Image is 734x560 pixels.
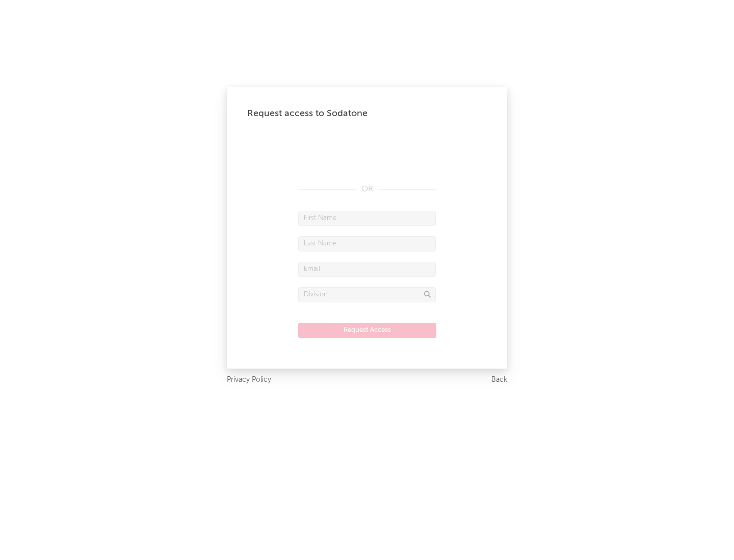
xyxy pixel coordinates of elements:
a: Privacy Policy [227,374,271,386]
input: Division [298,287,436,302]
button: Request Access [298,323,436,338]
input: First Name [298,211,436,226]
a: Back [491,374,507,386]
div: OR [298,183,436,195]
input: Email [298,262,436,277]
input: Last Name [298,236,436,251]
div: Request access to Sodatone [247,107,487,120]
